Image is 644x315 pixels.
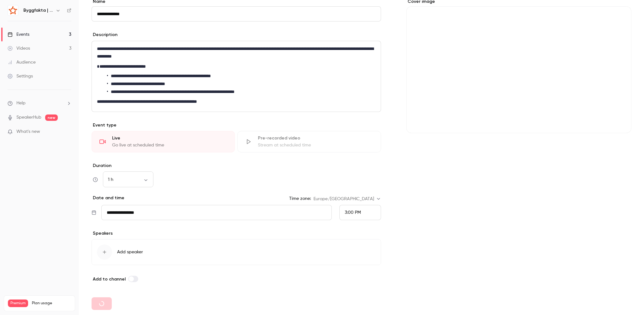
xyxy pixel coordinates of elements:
[16,100,26,107] span: Help
[92,32,117,38] label: Description
[339,205,381,220] div: From
[117,249,143,255] span: Add speaker
[258,135,373,141] div: Pre-recorded video
[92,41,381,112] div: editor
[103,176,153,183] div: 1 h
[8,45,30,52] div: Videos
[258,142,373,148] div: Stream at scheduled time
[313,196,381,202] div: Europe/[GEOGRAPHIC_DATA]
[16,114,41,121] a: SpeakerHub
[23,7,53,14] h6: Byggfakta | Powered by Hubexo
[112,142,227,148] div: Go live at scheduled time
[8,31,29,38] div: Events
[8,73,33,79] div: Settings
[92,230,381,237] p: Speakers
[8,300,28,307] span: Premium
[92,195,124,201] p: Date and time
[92,163,381,169] label: Duration
[101,205,332,220] input: Tue, Feb 17, 2026
[45,114,58,121] span: new
[92,239,381,265] button: Add speaker
[92,41,381,112] section: description
[16,128,40,135] span: What's new
[8,59,36,65] div: Audience
[345,210,361,215] span: 3:00 PM
[237,131,381,152] div: Pre-recorded videoStream at scheduled time
[92,131,235,152] div: LiveGo live at scheduled time
[8,5,18,15] img: Byggfakta | Powered by Hubexo
[289,195,311,202] label: Time zone:
[92,122,381,128] p: Event type
[8,100,71,107] li: help-dropdown-opener
[112,135,227,141] div: Live
[93,276,126,282] span: Add to channel
[64,129,71,135] iframe: Noticeable Trigger
[32,301,71,306] span: Plan usage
